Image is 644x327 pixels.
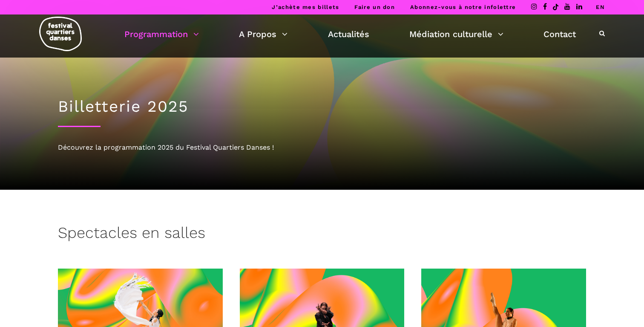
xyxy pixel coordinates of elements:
div: Découvrez la programmation 2025 du Festival Quartiers Danses ! [58,142,586,153]
h1: Billetterie 2025 [58,97,586,116]
a: Médiation culturelle [409,27,503,41]
a: A Propos [239,27,287,41]
a: Contact [543,27,576,41]
h3: Spectacles en salles [58,224,205,245]
a: EN [596,4,605,10]
img: logo-fqd-med [39,17,82,51]
a: J’achète mes billets [272,4,339,10]
a: Abonnez-vous à notre infolettre [410,4,516,10]
a: Programmation [124,27,199,41]
a: Faire un don [354,4,395,10]
a: Actualités [328,27,369,41]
